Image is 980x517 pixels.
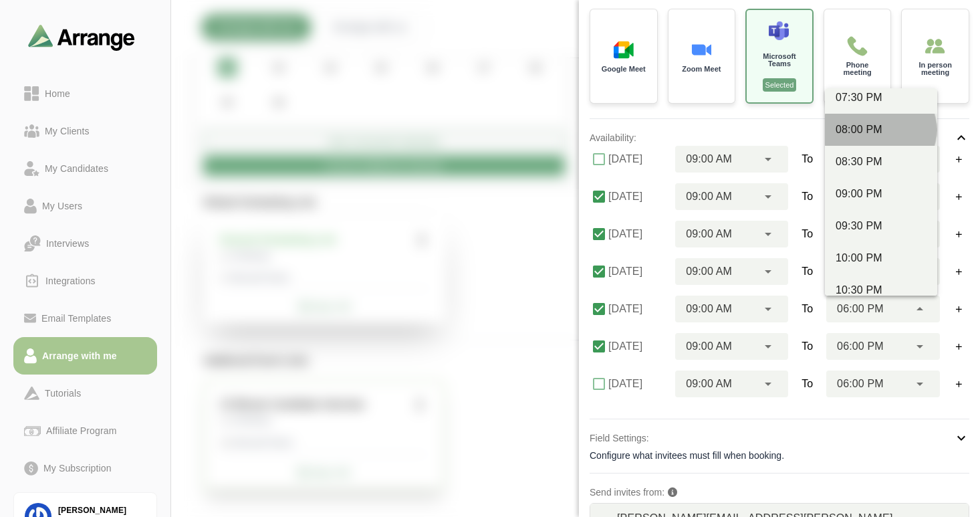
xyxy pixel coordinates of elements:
[836,122,927,138] div: 08:00 PM
[13,225,157,262] a: Interviews
[58,505,146,516] div: [PERSON_NAME]
[802,264,813,280] span: To
[802,151,813,167] span: To
[37,198,88,214] div: My Users
[13,375,157,412] a: Tutorials
[590,484,969,500] p: Send invites from:
[608,146,667,173] label: [DATE]
[41,235,94,251] div: Interviews
[686,300,732,318] span: 09:00 AM
[38,460,117,476] div: My Subscription
[590,430,649,446] p: Field Settings:
[836,282,927,298] div: 10:30 PM
[13,187,157,225] a: My Users
[608,296,667,322] label: [DATE]
[13,449,157,487] a: My Subscription
[847,36,867,56] img: Phone meeting
[686,225,732,243] span: 09:00 AM
[802,226,813,242] span: To
[686,150,732,168] span: 09:00 AM
[13,262,157,300] a: Integrations
[802,376,813,392] span: To
[36,310,116,326] div: Email Templates
[763,78,797,92] p: Selected
[802,301,813,317] span: To
[13,337,157,375] a: Arrange with me
[608,183,667,210] label: [DATE]
[13,412,157,449] a: Affiliate Program
[41,423,122,439] div: Affiliate Program
[686,188,732,205] span: 09:00 AM
[608,371,667,397] label: [DATE]
[602,66,646,73] p: Google Meet
[912,62,958,76] p: In person meeting
[836,250,927,266] div: 10:00 PM
[608,258,667,285] label: [DATE]
[608,333,667,360] label: [DATE]
[837,300,884,318] span: 06:00 PM
[836,90,927,106] div: 07:30 PM
[13,150,157,187] a: My Candidates
[686,263,732,280] span: 09:00 AM
[925,36,945,56] img: IIn person
[28,24,135,50] img: arrangeai-name-small-logo.4d2b8aee.svg
[590,130,636,146] p: Availability:
[614,39,634,60] img: Google Meet
[837,375,884,393] span: 06:00 PM
[686,375,732,393] span: 09:00 AM
[769,21,789,41] img: Microsoft Teams
[13,300,157,337] a: Email Templates
[802,338,813,354] span: To
[836,218,927,234] div: 09:30 PM
[37,348,122,364] div: Arrange with me
[39,86,76,102] div: Home
[836,186,927,202] div: 09:00 PM
[836,154,927,170] div: 08:30 PM
[837,338,884,355] span: 06:00 PM
[39,161,114,177] div: My Candidates
[39,385,86,401] div: Tutorials
[608,221,667,247] label: [DATE]
[13,112,157,150] a: My Clients
[691,39,711,60] img: Zoom Meet
[757,53,802,68] p: Microsoft Teams
[40,273,101,289] div: Integrations
[835,62,880,76] p: Phone meeting
[686,338,732,355] span: 09:00 AM
[590,449,969,462] div: Configure what invitees must fill when booking.
[802,189,813,205] span: To
[39,123,95,139] div: My Clients
[682,66,721,73] p: Zoom Meet
[13,75,157,112] a: Home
